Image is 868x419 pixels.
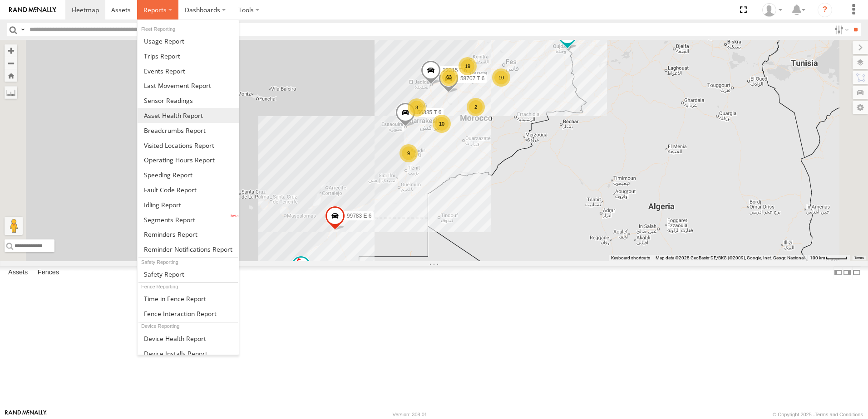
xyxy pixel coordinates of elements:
[5,69,17,82] button: Zoom Home
[138,197,239,212] a: Idling Report
[807,255,850,261] button: Map Scale: 100 km per 44 pixels
[852,266,861,279] label: Hide Summary Table
[460,76,485,82] span: 58707 T 6
[138,49,239,63] a: Trips Report
[467,98,485,116] div: 2
[138,242,239,257] a: Service Reminder Notifications Report
[9,7,56,13] img: rand-logo.svg
[138,34,239,49] a: Usage Report
[773,412,863,417] div: © Copyright 2025 -
[843,266,852,279] label: Dock Summary Table to the Right
[854,256,864,260] a: Terms (opens in new tab)
[4,266,32,279] label: Assets
[33,266,64,279] label: Fences
[815,412,863,417] a: Terms and Conditions
[138,93,239,108] a: Sensor Readings
[831,23,850,36] label: Search Filter Options
[440,68,458,86] div: 63
[138,331,239,346] a: Device Health Report
[656,255,804,260] span: Map data ©2025 GeoBasis-DE/BKG (©2009), Google, Inst. Geogr. Nacional
[433,115,451,133] div: 10
[19,23,26,36] label: Search Query
[5,410,47,419] a: Visit our Website
[138,267,239,282] a: Safety Report
[138,63,239,78] a: Full Events Report
[138,167,239,182] a: Fleet Speed Report
[459,57,477,75] div: 19
[408,98,426,117] div: 3
[443,67,467,73] span: 22315 T 6
[810,255,825,260] span: 100 km
[5,44,17,57] button: Zoom in
[399,144,418,162] div: 9
[417,109,442,116] span: 56335 T 6
[393,412,427,417] div: Version: 308.01
[853,101,868,114] label: Map Settings
[138,306,239,321] a: Fence Interaction Report
[138,123,239,138] a: Breadcrumbs Report
[5,217,23,235] button: Drag Pegman onto the map to open Street View
[138,138,239,153] a: Visited Locations Report
[138,346,239,361] a: Device Installs Report
[5,57,17,69] button: Zoom out
[138,227,239,242] a: Reminders Report
[818,3,832,17] i: ?
[138,152,239,167] a: Asset Operating Hours Report
[138,212,239,227] a: Segments Report
[138,291,239,306] a: Time in Fences Report
[347,213,372,219] span: 99783 E 6
[611,255,650,261] button: Keyboard shortcuts
[833,266,843,279] label: Dock Summary Table to the Left
[5,86,17,99] label: Measure
[138,78,239,93] a: Last Movement Report
[138,108,239,123] a: Asset Health Report
[138,182,239,197] a: Fault Code Report
[492,68,510,87] div: 10
[759,3,785,17] div: Zaid Abu Manneh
